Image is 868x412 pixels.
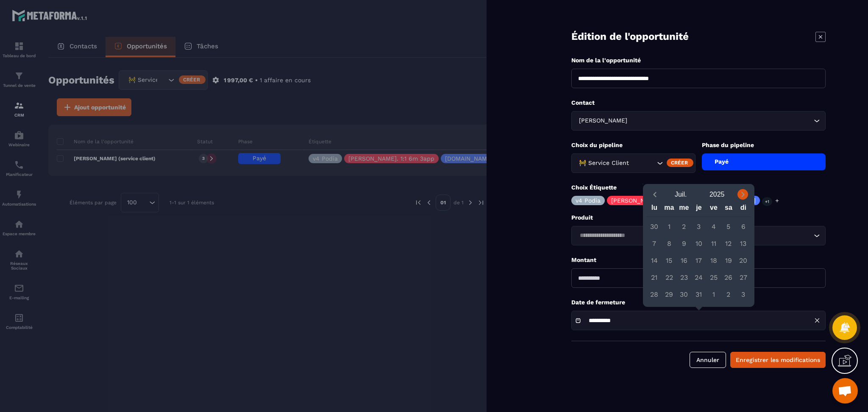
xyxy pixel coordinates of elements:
[735,189,751,200] button: Next month
[571,111,826,131] div: Search for option
[647,287,662,302] div: 28
[691,219,706,234] div: 3
[571,256,826,264] p: Montant
[647,202,751,302] div: Calendar wrapper
[702,141,826,149] p: Phase du pipeline
[736,202,751,217] div: di
[577,231,812,240] input: Search for option
[736,253,751,268] div: 20
[647,253,662,268] div: 14
[662,236,676,251] div: 8
[571,99,826,107] p: Contact
[676,287,691,302] div: 30
[706,253,721,268] div: 18
[577,159,631,168] span: 🚧 Service Client
[611,198,697,203] p: [PERSON_NAME]. 1:1 6m 3app
[571,184,826,192] p: Choix Étiquette
[762,197,772,206] p: +1
[736,287,751,302] div: 3
[721,270,736,285] div: 26
[667,159,693,167] div: Créer
[832,378,858,404] a: Ouvrir le chat
[576,198,601,203] p: v4 Podia
[691,287,706,302] div: 31
[691,270,706,285] div: 24
[676,202,691,217] div: me
[721,236,736,251] div: 12
[736,270,751,285] div: 27
[691,236,706,251] div: 10
[662,287,676,302] div: 29
[577,116,629,125] span: [PERSON_NAME]
[647,189,662,200] button: Previous month
[690,352,726,368] button: Annuler
[676,253,691,268] div: 16
[662,253,676,268] div: 15
[571,30,689,44] p: Édition de l'opportunité
[706,219,721,234] div: 4
[699,187,735,202] button: Open years overlay
[721,287,736,302] div: 2
[647,236,662,251] div: 7
[662,219,676,234] div: 1
[647,270,662,285] div: 21
[571,56,826,64] p: Nom de la l'opportunité
[676,270,691,285] div: 23
[706,236,721,251] div: 11
[647,219,751,302] div: Calendar days
[571,226,826,245] div: Search for option
[706,202,721,217] div: ve
[647,219,662,234] div: 30
[721,202,736,217] div: sa
[571,214,826,222] p: Produit
[706,270,721,285] div: 25
[691,202,706,217] div: je
[662,187,699,202] button: Open months overlay
[730,352,826,368] button: Enregistrer les modifications
[662,202,676,217] div: ma
[736,236,751,251] div: 13
[571,298,826,306] p: Date de fermeture
[676,236,691,251] div: 9
[662,270,676,285] div: 22
[691,253,706,268] div: 17
[631,159,655,168] input: Search for option
[721,219,736,234] div: 5
[721,253,736,268] div: 19
[571,141,696,149] p: Choix du pipeline
[706,287,721,302] div: 1
[571,153,696,173] div: Search for option
[647,202,662,217] div: lu
[736,219,751,234] div: 6
[676,219,691,234] div: 2
[629,116,812,125] input: Search for option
